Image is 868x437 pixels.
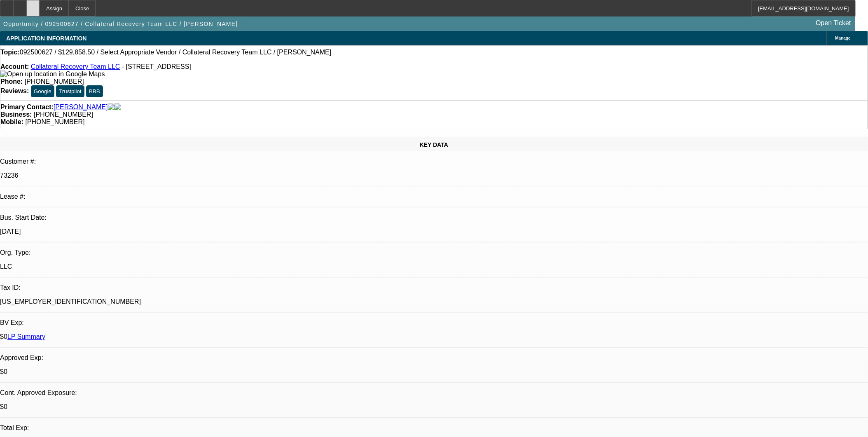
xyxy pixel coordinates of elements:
img: Open up location in Google Maps [0,70,105,78]
button: Trustpilot [56,85,84,97]
a: Collateral Recovery Team LLC [31,63,120,70]
strong: Reviews: [0,87,29,94]
strong: Account: [0,63,29,70]
img: facebook-icon.png [108,103,115,111]
strong: Mobile: [0,118,23,125]
img: linkedin-icon.png [115,103,121,111]
a: View Google Maps [0,70,105,78]
span: [PHONE_NUMBER] [34,111,93,118]
span: [PHONE_NUMBER] [25,78,84,85]
button: BBB [86,85,103,97]
span: Opportunity / 092500627 / Collateral Recovery Team LLC / [PERSON_NAME] [3,21,238,27]
strong: Phone: [0,78,23,85]
span: [PHONE_NUMBER] [25,118,84,125]
strong: Topic: [0,49,20,56]
span: APPLICATION INFORMATION [6,35,87,42]
span: 092500627 / $129,858.50 / Select Appropriate Vendor / Collateral Recovery Team LLC / [PERSON_NAME] [20,49,332,56]
a: LP Summary [7,333,45,340]
span: KEY DATA [420,141,448,148]
a: [PERSON_NAME] [54,103,108,111]
span: Manage [835,36,851,40]
a: Open Ticket [813,16,854,30]
span: - [STREET_ADDRESS] [122,63,191,70]
strong: Primary Contact: [0,103,54,111]
button: Google [31,85,54,97]
strong: Business: [0,111,32,118]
